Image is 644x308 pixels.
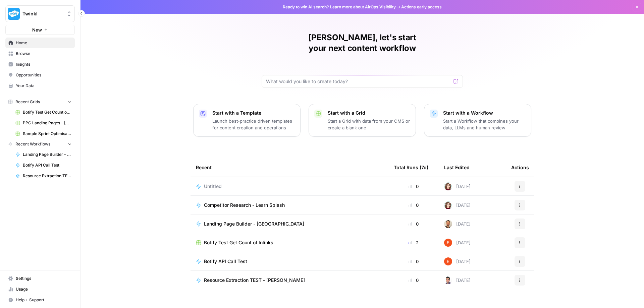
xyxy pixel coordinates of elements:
input: What would you like to create today? [266,78,450,85]
a: Opportunities [5,70,75,80]
a: Usage [5,284,75,295]
span: Ready to win AI search? about AirOps Visibility [283,4,396,10]
img: 8y9pl6iujm21he1dbx14kgzmrglr [444,239,452,247]
div: 2 [394,239,433,246]
a: Settings [5,273,75,284]
span: Home [16,40,72,46]
div: Last Edited [444,158,470,177]
p: Start with a Workflow [443,110,526,116]
a: Sample Sprint Optimisations [12,128,75,139]
img: 5caa9kkj6swvs99xq1fvxcbi5wsj [444,276,452,284]
button: Start with a TemplateLaunch best-practice driven templates for content creation and operations [193,104,301,137]
a: Botify Test Get Count of Inlinks [196,239,383,246]
p: Start with a Grid [328,110,410,116]
a: Botify Test Get Count of Inlinks [12,107,75,118]
a: Insights [5,59,75,70]
button: Help + Support [5,295,75,305]
a: Your Data [5,80,75,91]
img: 8y9pl6iujm21he1dbx14kgzmrglr [444,257,452,265]
a: Resource Extraction TEST - [PERSON_NAME] [196,277,383,284]
p: Start a Workflow that combines your data, LLMs and human review [443,118,526,131]
img: Twinkl Logo [8,8,20,20]
a: Home [5,38,75,48]
a: Landing Page Builder - [GEOGRAPHIC_DATA] [196,221,383,227]
div: [DATE] [444,220,471,228]
span: Help + Support [16,297,72,303]
span: Recent Grids [15,99,40,105]
div: [DATE] [444,257,471,265]
div: Actions [511,158,529,177]
p: Start with a Template [212,110,295,116]
div: 0 [394,183,433,190]
h1: [PERSON_NAME], let's start your next content workflow [262,32,463,54]
p: Launch best-practice driven templates for content creation and operations [212,118,295,131]
span: Insights [16,61,72,67]
span: Botify API Call Test [23,162,72,168]
a: Learn more [330,4,352,9]
a: Competitor Research - Learn Splash [196,202,383,208]
a: PPC Landing Pages - [GEOGRAPHIC_DATA] [12,118,75,128]
img: ggqkytmprpadj6gr8422u7b6ymfp [444,220,452,228]
div: [DATE] [444,239,471,247]
span: Botify Test Get Count of Inlinks [204,239,273,246]
button: Recent Workflows [5,139,75,149]
span: Actions early access [401,4,442,10]
p: Start a Grid with data from your CMS or create a blank one [328,118,410,131]
a: Browse [5,48,75,59]
span: Resource Extraction TEST - [PERSON_NAME] [204,277,305,284]
img: 0t9clbwsleue4ene8ofzoko46kvx [444,182,452,190]
img: 0t9clbwsleue4ene8ofzoko46kvx [444,201,452,209]
span: Browse [16,51,72,57]
span: New [32,26,42,33]
a: Botify API Call Test [196,258,383,265]
a: Botify API Call Test [12,160,75,171]
span: Landing Page Builder - [GEOGRAPHIC_DATA] [204,221,304,227]
span: Twinkl [22,10,63,17]
button: Recent Grids [5,97,75,107]
div: 0 [394,277,433,284]
a: Untitled [196,183,383,190]
span: Botify API Call Test [204,258,247,265]
span: PPC Landing Pages - [GEOGRAPHIC_DATA] [23,120,72,126]
span: Landing Page Builder - [GEOGRAPHIC_DATA] [23,151,72,158]
span: Usage [16,286,72,292]
span: Recent Workflows [15,141,50,147]
div: [DATE] [444,201,471,209]
button: Start with a WorkflowStart a Workflow that combines your data, LLMs and human review [424,104,531,137]
div: Total Runs (7d) [394,158,428,177]
div: 0 [394,258,433,265]
div: [DATE] [444,182,471,190]
div: 0 [394,221,433,227]
button: New [5,25,75,35]
div: Recent [196,158,383,177]
span: Your Data [16,83,72,89]
span: Resource Extraction TEST - [PERSON_NAME] [23,173,72,179]
span: Botify Test Get Count of Inlinks [23,109,72,115]
span: Competitor Research - Learn Splash [204,202,285,208]
div: 0 [394,202,433,208]
button: Start with a GridStart a Grid with data from your CMS or create a blank one [309,104,416,137]
span: Sample Sprint Optimisations [23,131,72,137]
button: Workspace: Twinkl [5,5,75,22]
a: Landing Page Builder - [GEOGRAPHIC_DATA] [12,149,75,160]
span: Opportunities [16,72,72,78]
span: Settings [16,275,72,282]
div: [DATE] [444,276,471,284]
a: Resource Extraction TEST - [PERSON_NAME] [12,171,75,181]
span: Untitled [204,183,222,190]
